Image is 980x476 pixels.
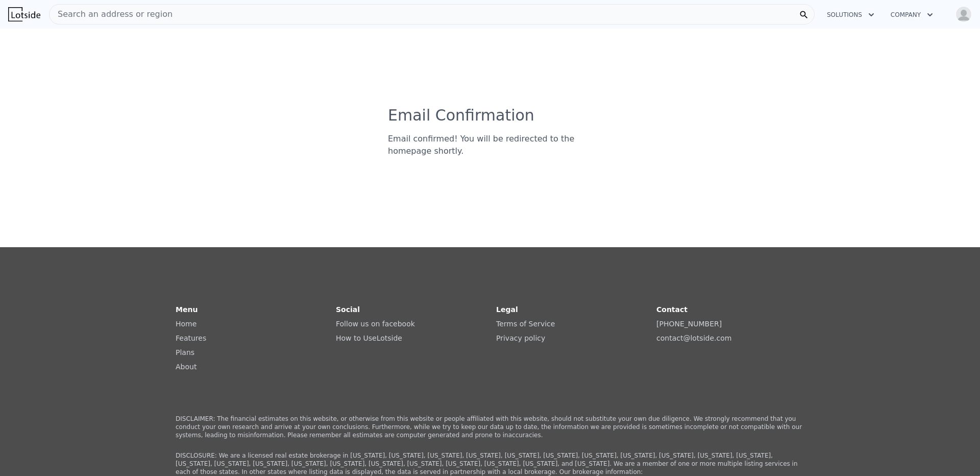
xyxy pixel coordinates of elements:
[656,305,688,314] strong: Contact
[496,320,555,328] a: Terms of Service
[176,415,804,439] p: DISCLAIMER: The financial estimates on this website, or otherwise from this website or people aff...
[8,7,40,21] img: Lotside
[496,334,545,342] a: Privacy policy
[176,305,198,314] strong: Menu
[176,320,197,328] a: Home
[176,348,194,356] a: Plans
[176,451,804,476] p: DISCLOSURE: We are a licensed real estate brokerage in [US_STATE], [US_STATE], [US_STATE], [US_ST...
[50,8,173,20] span: Search an address or region
[656,320,722,328] a: [PHONE_NUMBER]
[819,6,883,24] button: Solutions
[336,305,360,314] strong: Social
[656,334,731,342] a: contact@lotside.com
[336,320,415,328] a: Follow us on facebook
[336,334,402,342] a: How to UseLotside
[496,305,518,314] strong: Legal
[388,106,592,125] h3: Email Confirmation
[883,6,941,24] button: Company
[176,363,197,371] a: About
[176,334,206,342] a: Features
[955,6,972,22] img: avatar
[388,133,592,157] div: Email confirmed! You will be redirected to the homepage shortly.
